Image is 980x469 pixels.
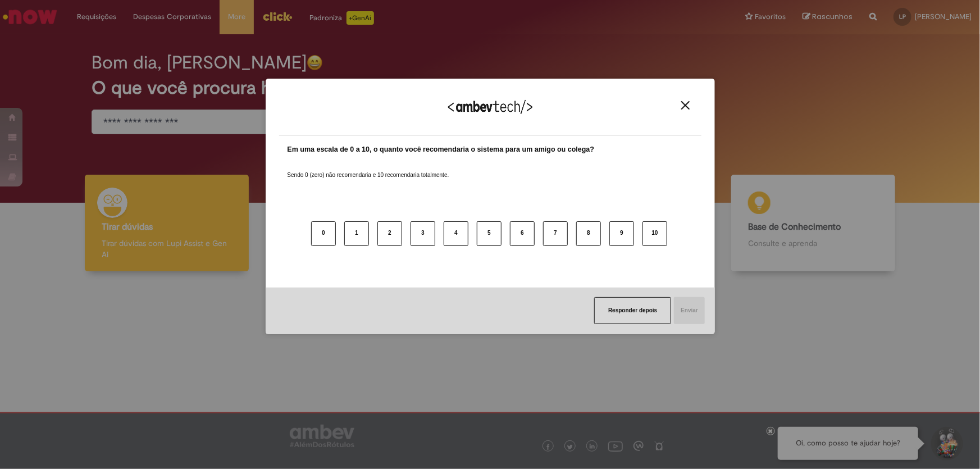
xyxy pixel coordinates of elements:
button: 0 [311,221,336,246]
button: 8 [576,221,601,246]
img: Logo Ambevtech [448,100,532,114]
button: 4 [444,221,468,246]
label: Em uma escala de 0 a 10, o quanto você recomendaria o sistema para um amigo ou colega? [288,144,595,155]
button: 7 [543,221,568,246]
img: Close [681,101,690,110]
button: 3 [411,221,435,246]
button: Close [678,101,693,110]
button: 2 [377,221,402,246]
button: 5 [477,221,502,246]
button: Responder depois [594,297,671,324]
button: 9 [609,221,634,246]
label: Sendo 0 (zero) não recomendaria e 10 recomendaria totalmente. [288,158,449,179]
button: 6 [510,221,535,246]
button: 10 [642,221,667,246]
button: 1 [344,221,369,246]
